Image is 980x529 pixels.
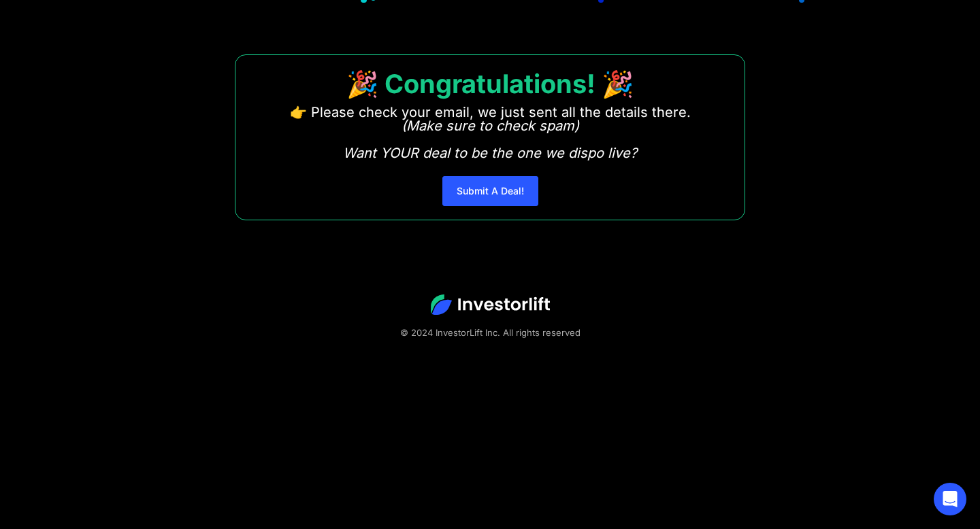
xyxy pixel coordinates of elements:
[48,326,932,339] div: © 2024 InvestorLift Inc. All rights reserved
[934,483,966,515] div: Open Intercom Messenger
[343,118,637,161] em: (Make sure to check spam) Want YOUR deal to be the one we dispo live?
[346,68,634,99] strong: 🎉 Congratulations! 🎉
[290,105,691,160] p: 👉 Please check your email, we just sent all the details there. ‍
[442,176,538,206] a: Submit A Deal!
